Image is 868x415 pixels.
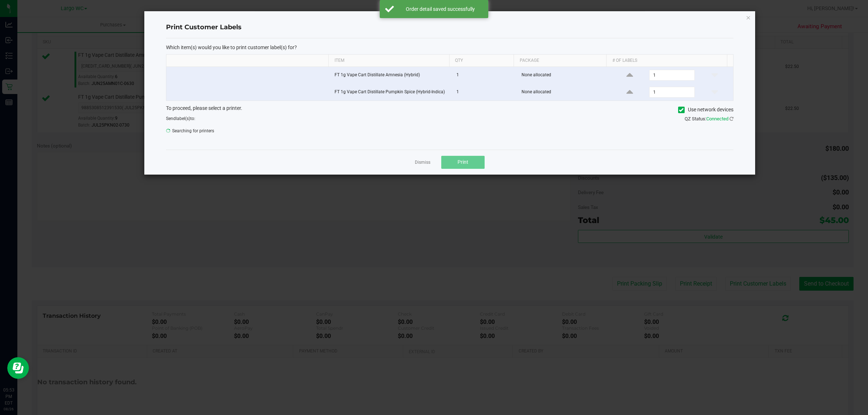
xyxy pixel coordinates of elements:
[415,159,430,166] a: Dismiss
[166,23,733,32] h4: Print Customer Labels
[452,84,518,100] td: 1
[330,84,452,100] td: FT 1g Vape Cart Distillate Pumpkin Spice (Hybrid-Indica)
[398,5,483,13] div: Order detail saved successfully
[458,159,468,165] span: Print
[166,116,195,121] span: Send to:
[328,55,449,67] th: Item
[514,55,606,67] th: Package
[449,55,514,67] th: Qty
[678,106,733,114] label: Use network devices
[166,125,444,136] span: Searching for printers
[685,116,733,121] span: QZ Status:
[166,44,733,51] p: Which item(s) would you like to print customer label(s) for?
[161,104,739,115] div: To proceed, please select a printer.
[517,84,611,100] td: None allocated
[176,116,190,121] span: label(s)
[517,67,611,84] td: None allocated
[7,357,29,379] iframe: Resource center
[452,67,518,84] td: 1
[330,67,452,84] td: FT 1g Vape Cart Distillate Amnesia (Hybrid)
[706,116,728,121] span: Connected
[606,55,727,67] th: # of labels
